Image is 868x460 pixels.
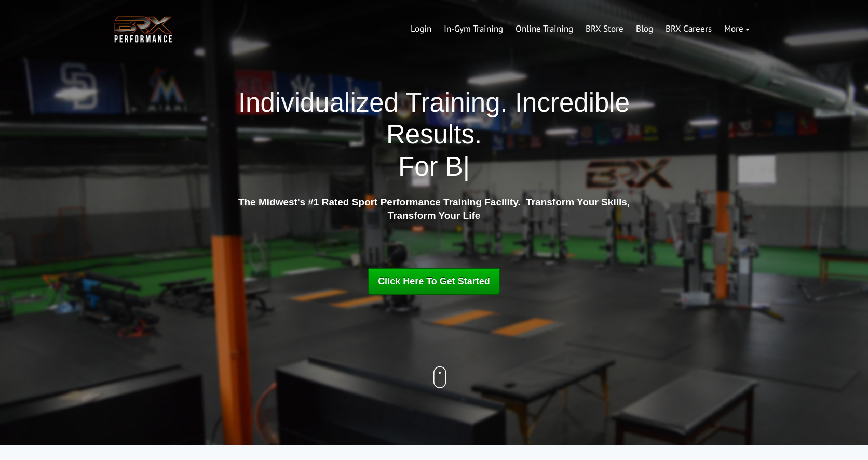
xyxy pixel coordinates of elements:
[404,17,438,42] a: Login
[112,14,174,45] img: BRX Transparent Logo-2
[238,196,630,221] strong: The Midwest's #1 Rated Sport Performance Training Facility. Transform Your Skills, Transform Your...
[579,17,630,42] a: BRX Store
[398,152,463,181] span: For B
[368,268,500,295] a: Click Here To Get Started
[659,17,718,42] a: BRX Careers
[509,17,579,42] a: Online Training
[378,276,490,286] span: Click Here To Get Started
[463,152,470,181] span: |
[404,17,756,42] div: Navigation Menu
[438,17,509,42] a: In-Gym Training
[234,87,634,182] h1: Individualized Training. Incredible Results.
[718,17,756,42] a: More
[630,17,659,42] a: Blog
